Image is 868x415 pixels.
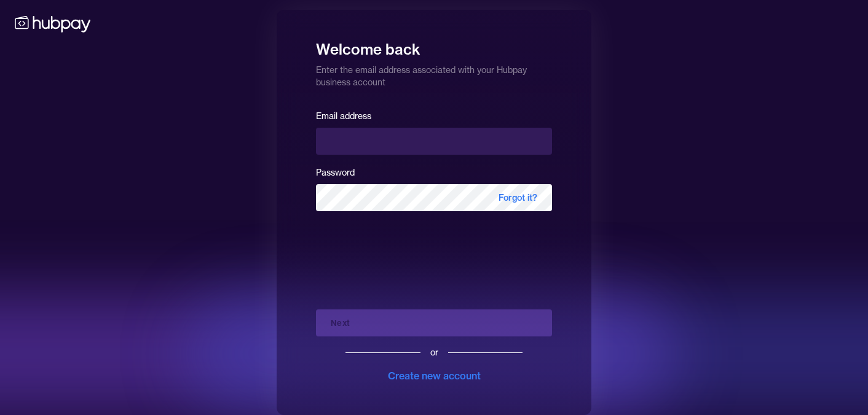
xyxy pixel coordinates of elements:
span: Forgot it? [484,184,552,211]
label: Email address [316,111,371,122]
h1: Welcome back [316,32,552,59]
div: or [430,346,438,359]
div: Create new account [388,368,481,383]
p: Enter the email address associated with your Hubpay business account [316,59,552,88]
label: Password [316,167,355,178]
